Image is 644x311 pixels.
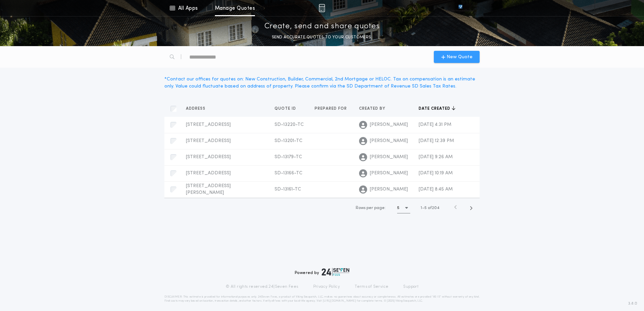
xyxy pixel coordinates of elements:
[419,154,453,160] span: [DATE] 9:26 AM
[164,76,480,90] div: * Contact our offices for quotes on: New Construction, Builder, Commercial, 2nd Mortgage or HELOC...
[313,284,340,289] a: Privacy Policy
[403,284,418,289] a: Support
[264,21,380,32] p: Create, send and share quotes
[186,183,231,195] span: [STREET_ADDRESS][PERSON_NAME]
[370,170,408,177] span: [PERSON_NAME]
[319,4,325,12] img: img
[226,284,298,289] p: © All rights reserved. 24|Seven Fees
[419,106,452,111] span: Date created
[419,138,454,143] span: [DATE] 12:39 PM
[370,186,408,193] span: [PERSON_NAME]
[370,138,408,144] span: [PERSON_NAME]
[164,295,480,303] p: DISCLAIMER: This estimate is provided for informational purposes only. 24|Seven Fees, a product o...
[419,122,451,127] span: [DATE] 4:31 PM
[275,154,302,160] span: SD-13179-TC
[275,106,297,111] span: Quote ID
[275,122,304,127] span: SD-13220-TC
[275,171,302,176] span: SD-13166-TC
[446,5,475,11] img: vs-icon
[419,187,453,192] span: [DATE] 8:45 AM
[275,138,302,143] span: SD-13201-TC
[359,106,387,111] span: Created by
[322,268,349,276] img: logo
[424,206,427,210] span: 5
[419,171,453,176] span: [DATE] 10:19 AM
[397,203,410,213] button: 5
[419,105,455,112] button: Date created
[355,284,388,289] a: Terms of Service
[315,106,348,111] span: Prepared for
[275,187,301,192] span: SD-13161-TC
[359,105,390,112] button: Created by
[397,205,399,211] h1: 5
[370,122,408,128] span: [PERSON_NAME]
[428,205,439,211] span: of 204
[323,300,356,302] a: [URL][DOMAIN_NAME]
[272,34,372,41] p: SEND ACCURATE QUOTES TO YOUR CUSTOMERS.
[186,105,211,112] button: Address
[447,54,473,61] span: New Quote
[628,301,637,307] span: 3.8.0
[295,268,349,276] div: Powered by
[370,154,408,161] span: [PERSON_NAME]
[186,171,231,176] span: [STREET_ADDRESS]
[356,206,386,210] span: Rows per page:
[421,206,422,210] span: 1
[434,51,480,63] button: New Quote
[186,154,231,160] span: [STREET_ADDRESS]
[186,122,231,127] span: [STREET_ADDRESS]
[186,138,231,143] span: [STREET_ADDRESS]
[186,106,207,111] span: Address
[275,105,301,112] button: Quote ID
